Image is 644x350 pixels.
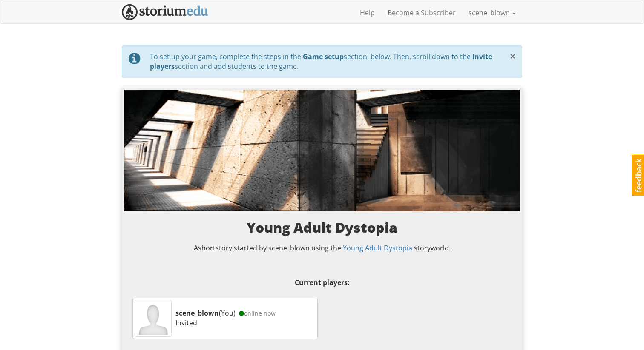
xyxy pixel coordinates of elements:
[381,2,462,23] a: Become a Subscriber
[150,52,492,71] strong: Invite players
[310,243,451,253] span: using the storyworld.
[303,52,344,61] strong: Game setup
[173,306,317,330] div: (You)
[462,2,522,23] a: scene_blown
[124,90,520,211] img: A modern hallway, made from concrete and fashioned with strange angles.
[150,52,507,71] div: To set up your game, complete the steps in the section, below. Then, scroll down to the section a...
[122,4,208,20] img: StoriumEDU
[237,309,276,317] span: online now
[128,276,516,289] p: Current players:
[510,49,516,63] span: ×
[175,318,197,327] span: Invited
[132,243,512,253] p: A short story started by scene_blown
[354,2,381,23] a: Help
[137,302,170,335] img: empty avatar placeholder
[132,220,512,235] h3: Young Adult Dystopia
[343,243,412,253] a: Young Adult Dystopia
[175,308,219,318] strong: scene_blown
